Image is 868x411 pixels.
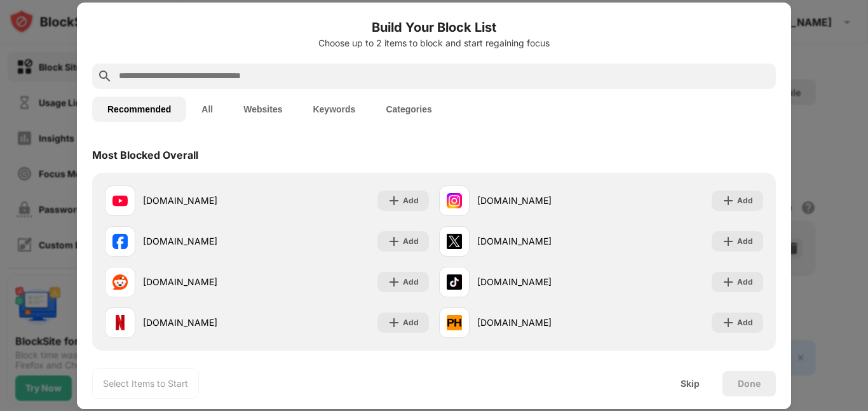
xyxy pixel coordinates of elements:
[447,193,462,208] img: favicons
[403,276,419,288] div: Add
[477,275,601,288] div: [DOMAIN_NAME]
[447,315,462,330] img: favicons
[143,194,267,207] div: [DOMAIN_NAME]
[112,193,128,208] img: favicons
[186,97,228,122] button: All
[228,97,297,122] button: Websites
[92,97,186,122] button: Recommended
[370,97,447,122] button: Categories
[92,149,198,161] div: Most Blocked Overall
[297,97,370,122] button: Keywords
[477,194,601,207] div: [DOMAIN_NAME]
[112,274,128,290] img: favicons
[143,275,267,288] div: [DOMAIN_NAME]
[681,379,700,389] div: Skip
[737,194,753,207] div: Add
[112,234,128,249] img: favicons
[738,379,761,389] div: Done
[737,316,753,329] div: Add
[92,38,776,48] div: Choose up to 2 items to block and start regaining focus
[143,316,267,329] div: [DOMAIN_NAME]
[477,234,601,248] div: [DOMAIN_NAME]
[143,234,267,248] div: [DOMAIN_NAME]
[403,316,419,329] div: Add
[477,316,601,329] div: [DOMAIN_NAME]
[92,18,776,37] h6: Build Your Block List
[737,276,753,288] div: Add
[103,377,188,390] div: Select Items to Start
[97,69,112,84] img: search.svg
[112,315,128,330] img: favicons
[403,235,419,248] div: Add
[403,194,419,207] div: Add
[447,274,462,290] img: favicons
[447,234,462,249] img: favicons
[737,235,753,248] div: Add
